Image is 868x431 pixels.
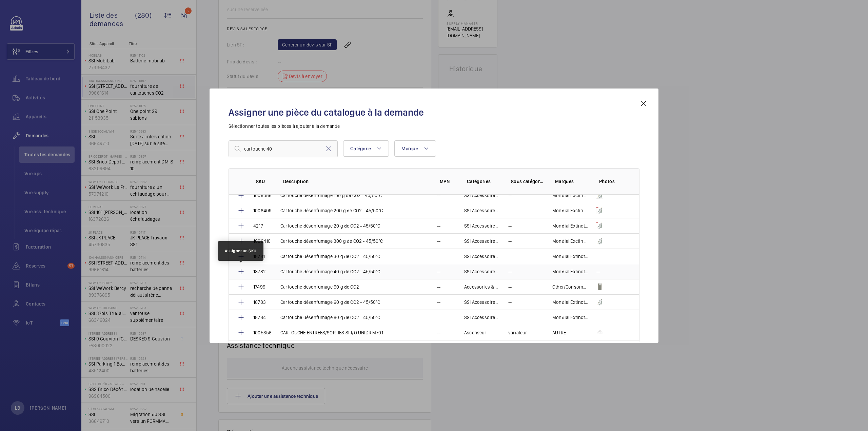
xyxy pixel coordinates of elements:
p: Cartouche désenfumage 300 g de CO2 - 45/50°C [280,238,383,244]
p: -- [596,314,600,321]
p: Cartouche désenfumage 60 g de CO2 - 45/50°C [280,299,380,306]
img: 45bK92n4qao1eybsszugExd9YdKdKjX3WroIBTGwTAHnnBT0.png [596,238,603,244]
p: SSI Accessoires Sécurité [464,314,500,321]
p: Mondial Extincteurs [552,253,588,260]
p: SKU [256,178,272,185]
p: 1006410 [253,238,271,244]
p: -- [437,192,440,199]
span: Marque [401,146,418,151]
p: 18784 [253,314,266,321]
p: Cartouche désenfumage 30 g de CO2 - 45/50°C [280,253,380,260]
p: -- [437,314,440,321]
p: Other/Consommable [552,283,588,290]
p: Photos [599,178,626,185]
p: Mondial Extincteurs [552,222,588,229]
p: -- [508,299,512,306]
p: -- [437,222,440,229]
p: 1005356 [253,329,272,336]
div: Assigner un SKU [225,248,257,254]
p: -- [508,222,512,229]
p: -- [596,253,600,260]
p: -- [596,268,600,275]
p: 1006409 [253,207,272,214]
p: -- [508,207,512,214]
p: Mondial Exctincteurs [552,238,588,244]
p: -- [437,253,440,260]
span: Catégorie [350,146,371,151]
p: Mondial Extincteurs [552,314,588,321]
p: 1006386 [253,192,272,199]
p: Mondial Exctincteurs [552,207,588,214]
p: -- [437,207,440,214]
p: Cartouche désenfumage 40 g de CO2 - 45/50°C [280,268,380,275]
p: -- [437,299,440,306]
p: SSI Accessoires Sécurité [464,299,500,306]
p: 18783 [253,299,266,306]
p: -- [508,314,512,321]
p: -- [508,192,512,199]
p: -- [508,283,512,290]
p: 17499 [253,283,265,290]
p: -- [508,253,512,260]
p: -- [437,268,440,275]
p: Mondial Exctincteurs [552,192,588,199]
img: 6sC9SVunQTpjDoqSeSCpGm_Xa53yGEkhuYJljjHhvtwN8ii8.png [596,299,603,306]
p: Sous catégories [511,178,544,185]
img: lZzwx2qEU4_cUztSVACQUlJFolB9h6iXXrgbfLzBGM78b7SA.png [596,329,603,336]
h2: Assigner une pièce du catalogue à la demande [229,106,639,119]
p: -- [508,268,512,275]
p: CARTOUCHE ENTREES/SORTIES SI-I/O UNIDR.M701 [280,329,383,336]
input: Find a part [229,140,338,157]
p: -- [437,329,440,336]
p: Sélectionner toutes les pièces à ajouter à la demande [229,123,639,130]
p: Description [283,178,429,185]
p: SSI Accessoires Sécurité [464,253,500,260]
p: Cartouche désenfumage 200 g de CO2 - 45/50°C [280,207,383,214]
button: Catégorie [343,140,389,157]
img: 8HJvu2WccT2DdPjgv2Q00acAbFhO0A967VC68B2KxcI_k_Qp.png [596,192,603,199]
p: Cartouche désenfumage 150 g de CO2 - 45/50°C [280,192,382,199]
p: SSI Accessoires Sécurité [464,268,500,275]
p: Ascenseur [464,329,487,336]
p: AUTRE [552,329,566,336]
p: Cartouche désenfumage 80 g de CO2 - 45/50°C [280,314,380,321]
img: nbmrxgij6PnJIppvDQGwZhpcDmgPqLvQ6W96HNitoeheOj9G.png [596,222,603,229]
img: ryvI-kGst6vRN_cXJLPQkbGrvLLjb89JGKuYL6m-G5LlxBP0.png [596,207,603,214]
p: Marques [555,178,588,185]
p: 4217 [253,222,263,229]
p: -- [508,238,512,244]
p: SSI Accessoires Sécurité [464,207,500,214]
p: Cartouche desenfumage 60 g de CO2 [280,283,359,290]
img: 8QiDCCSARG0tg0IXotQjg583GtDOeRbw2_4UuCmPtFKlz13v.png [596,283,603,290]
p: Mondial Extincteurs [552,299,588,306]
p: 18782 [253,268,266,275]
button: Marque [394,140,436,157]
p: -- [437,283,440,290]
p: SSI Accessoires Sécurité [464,192,500,199]
p: -- [437,238,440,244]
p: Mondial Extincteurs [552,268,588,275]
p: Accessories & Consumables [464,283,500,290]
p: SSI Accessoires Sécurité [464,222,500,229]
p: Catégories [467,178,500,185]
p: SSI Accessoires Sécurité [464,238,500,244]
p: variateur [508,329,527,336]
p: Cartouche désenfumage 20 g de CO2 - 45/50°C [280,222,380,229]
p: MPN [440,178,456,185]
